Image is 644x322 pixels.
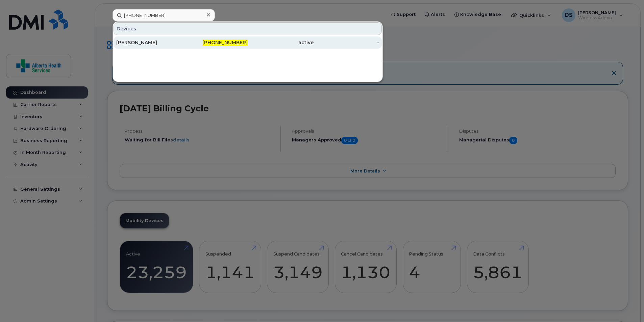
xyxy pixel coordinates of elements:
span: [PHONE_NUMBER] [202,39,248,46]
a: [PERSON_NAME][PHONE_NUMBER]active- [114,36,382,49]
div: - [314,39,379,46]
div: [PERSON_NAME] [116,39,182,46]
div: active [248,39,314,46]
div: Devices [114,22,382,35]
